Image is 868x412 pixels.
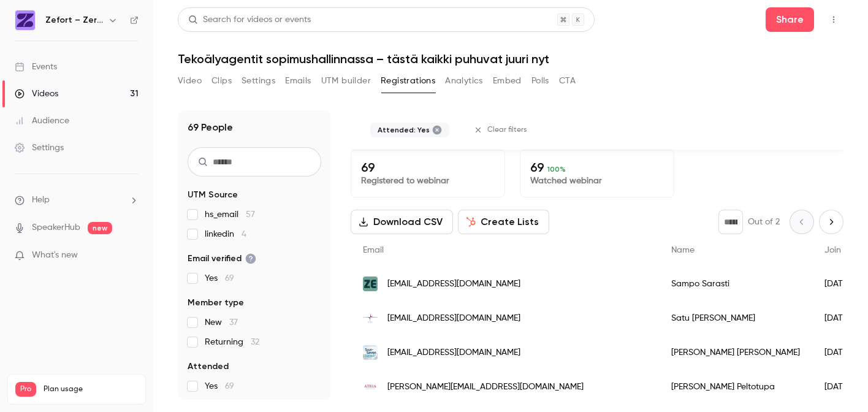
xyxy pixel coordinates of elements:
img: sssoy.fi [363,345,378,360]
img: csc.fi [363,311,378,326]
p: 69 [361,160,495,175]
button: Download CSV [351,210,453,234]
span: hs_email [205,208,255,221]
span: UTM Source [188,189,238,201]
span: Help [32,194,50,207]
p: Registered to webinar [361,175,495,187]
span: New [205,316,238,329]
span: 32 [251,338,259,346]
button: Clear filters [469,120,535,140]
button: UTM builder [321,71,371,91]
span: [PERSON_NAME][EMAIL_ADDRESS][DOMAIN_NAME] [387,381,584,394]
div: [PERSON_NAME] [PERSON_NAME] [659,335,812,370]
button: Registrations [381,71,435,91]
div: Videos [15,88,58,100]
button: Remove "Did attend" from selected filters [432,125,442,135]
button: Create Lists [458,210,549,234]
span: Returning [205,336,259,348]
span: What's new [32,249,78,262]
button: Analytics [445,71,483,91]
div: [PERSON_NAME] Peltotupa [659,370,812,404]
div: Search for videos or events [188,13,311,26]
img: atria.com [363,380,378,394]
span: 4 [242,230,246,238]
span: Join date [824,246,862,254]
p: Watched webinar [530,175,664,187]
div: Audience [15,115,69,127]
span: 69 [225,382,234,391]
p: Out of 2 [748,216,780,228]
button: Polls [531,71,549,91]
a: SpeakerHub [32,221,80,234]
h1: Tekoälyagentit sopimushallinnassa – tästä kaikki puhuvat juuri nyt [178,51,843,66]
span: Yes [205,272,234,284]
span: [EMAIL_ADDRESS][DOMAIN_NAME] [387,346,520,359]
span: Yes [205,380,234,392]
button: Video [178,71,202,91]
button: Next page [819,210,843,234]
span: new [88,222,112,234]
span: Pro [15,382,36,397]
span: 57 [246,210,255,219]
button: Embed [493,71,522,91]
button: Top Bar Actions [824,10,843,29]
span: Email [363,246,384,254]
h1: 69 People [188,120,233,135]
span: Clear filters [487,125,527,135]
button: Clips [211,71,232,91]
button: Settings [242,71,275,91]
div: Events [15,61,57,73]
span: Name [671,246,695,254]
span: Member type [188,297,244,309]
span: Attended: Yes [378,125,430,135]
span: [EMAIL_ADDRESS][DOMAIN_NAME] [387,312,520,325]
li: help-dropdown-opener [15,194,139,207]
span: 69 [225,274,234,283]
span: Attended [188,360,229,373]
span: Plan usage [44,384,138,394]
span: 100 % [547,165,566,174]
span: Email verified [188,253,256,265]
button: Emails [285,71,311,91]
h6: Zefort – Zero-Effort Contract Management [45,14,103,26]
img: zefort.com [363,277,378,291]
div: Settings [15,142,64,154]
span: [EMAIL_ADDRESS][DOMAIN_NAME] [387,278,520,291]
button: Share [766,7,814,32]
iframe: Noticeable Trigger [124,250,139,261]
button: CTA [559,71,576,91]
span: 37 [229,318,238,327]
div: Satu [PERSON_NAME] [659,301,812,335]
img: Zefort – Zero-Effort Contract Management [15,10,35,30]
p: 69 [530,160,664,175]
div: Sampo Sarasti [659,267,812,301]
span: linkedin [205,228,246,240]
